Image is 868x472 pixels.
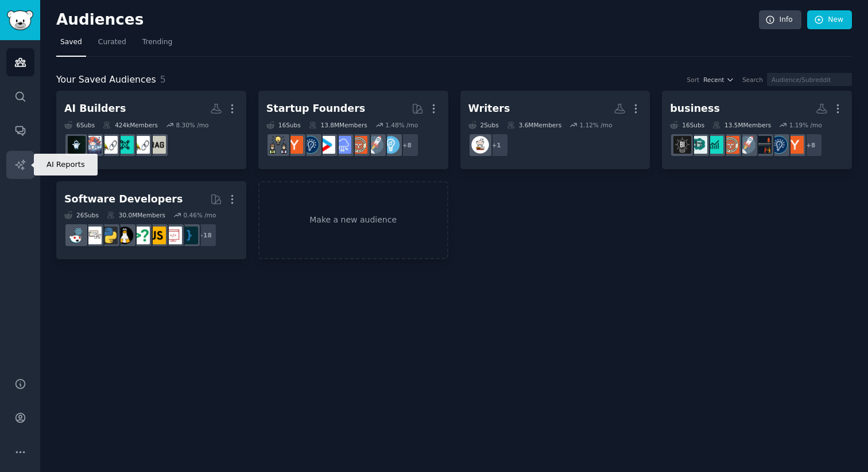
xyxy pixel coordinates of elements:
img: small_business_ideas [689,136,707,154]
img: EntrepreneurRideAlong [350,136,367,154]
h2: Audiences [56,11,759,29]
div: 26 Sub s [64,211,99,219]
img: Entrepreneurship [301,136,319,154]
img: SaaS [334,136,351,154]
div: 1.12 % /mo [580,121,613,129]
div: AI Builders [64,102,126,116]
img: Python [100,227,118,244]
img: GummySearch logo [7,10,33,30]
span: Recent [703,76,724,84]
img: Langchaindev [132,136,150,154]
img: cscareerquestions [132,227,150,244]
img: Entrepreneur [382,136,400,154]
img: javascript [148,227,166,244]
img: AiBuilders [68,136,86,154]
img: startups [738,136,755,154]
button: Recent [703,76,734,84]
div: 2 Sub s [468,121,499,129]
a: New [807,10,852,30]
span: 5 [160,74,166,85]
a: Info [759,10,801,30]
img: ycombinator [786,136,804,154]
a: Curated [94,33,130,57]
div: + 8 [799,133,823,157]
div: Writers [468,102,510,116]
div: 3.6M Members [507,121,561,129]
img: startups [366,136,383,154]
div: + 8 [395,133,419,157]
div: Search [742,76,763,84]
a: Saved [56,33,86,57]
img: Business_Ideas [673,136,691,154]
img: growmybusiness [269,136,287,154]
img: EntrepreneurRideAlong [722,136,739,154]
div: + 18 [193,223,217,247]
img: linux [116,227,134,244]
img: BusinessPH [706,136,723,154]
div: + 1 [485,133,509,157]
img: writing [471,136,489,154]
a: AI Builders6Subs424kMembers8.30% /moRagLangchaindevLLMDevsLangChainAI_AgentsAiBuilders [56,91,246,169]
img: AI_Agents [84,136,102,154]
div: 16 Sub s [670,121,704,129]
div: 0.46 % /mo [183,211,216,219]
div: 424k Members [103,121,158,129]
div: 1.19 % /mo [789,121,822,129]
div: Startup Founders [266,102,365,116]
div: 8.30 % /mo [176,121,208,129]
div: 1.48 % /mo [385,121,418,129]
div: 6 Sub s [64,121,95,129]
a: Writers2Subs3.6MMembers1.12% /mo+1writing [460,91,650,169]
a: Startup Founders16Subs13.8MMembers1.48% /mo+8EntrepreneurstartupsEntrepreneurRideAlongSaaSstartup... [258,91,448,169]
img: Rag [148,136,166,154]
span: Saved [60,37,82,48]
img: reactjs [68,227,86,244]
span: Your Saved Audiences [56,73,156,87]
a: Software Developers26Subs30.0MMembers0.46% /mo+18programmingwebdevjavascriptcscareerquestionslinu... [56,181,246,260]
div: business [670,102,720,116]
div: Software Developers [64,192,183,206]
img: Entrepreneurship [770,136,788,154]
img: learnpython [84,227,102,244]
div: 16 Sub s [266,121,301,129]
img: ycombinator [285,136,303,154]
a: Make a new audience [258,181,448,260]
img: webdev [164,227,182,244]
img: startup [317,136,335,154]
div: 13.5M Members [712,121,771,129]
div: 30.0M Members [107,211,165,219]
div: Sort [687,76,700,84]
span: Trending [142,37,172,48]
img: LangChain [100,136,118,154]
input: Audience/Subreddit [767,73,852,86]
span: Curated [98,37,126,48]
a: business16Subs13.5MMembers1.19% /mo+8ycombinatorEntrepreneurshipEntrepreneurConnectstartupsEntrep... [662,91,852,169]
img: programming [180,227,198,244]
img: LLMDevs [116,136,134,154]
div: 13.8M Members [309,121,367,129]
img: EntrepreneurConnect [754,136,772,154]
a: Trending [138,33,176,57]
